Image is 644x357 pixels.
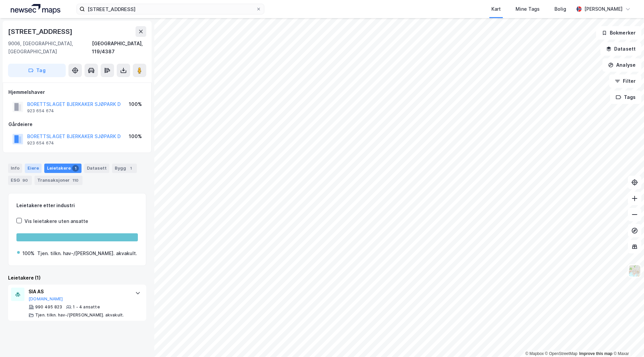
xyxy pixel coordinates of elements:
[29,288,128,296] div: SIA AS
[84,164,109,173] div: Datasett
[516,5,540,13] div: Mine Tags
[85,4,256,14] input: Søk på adresse, matrikkel, gårdeiere, leietakere eller personer
[8,26,74,37] div: [STREET_ADDRESS]
[71,177,80,184] div: 110
[35,304,62,310] div: 990 495 823
[602,58,641,72] button: Analyse
[525,351,544,356] a: Mapbox
[579,351,612,356] a: Improve this map
[8,64,66,77] button: Tag
[610,91,641,104] button: Tags
[37,249,137,257] div: Tjen. tilkn. hav-/[PERSON_NAME]. akvakult.
[8,176,32,185] div: ESG
[129,100,142,108] div: 100%
[25,164,42,173] div: Eiere
[8,40,92,56] div: 9006, [GEOGRAPHIC_DATA], [GEOGRAPHIC_DATA]
[8,164,22,173] div: Info
[129,132,142,140] div: 100%
[22,249,35,257] div: 100%
[8,274,146,282] div: Leietakere (1)
[8,120,146,128] div: Gårdeiere
[491,5,501,13] div: Kart
[600,42,641,56] button: Datasett
[112,164,137,173] div: Bygg
[554,5,566,13] div: Bolig
[584,5,623,13] div: [PERSON_NAME]
[35,176,83,185] div: Transaksjoner
[545,351,578,356] a: OpenStreetMap
[29,296,63,302] button: [DOMAIN_NAME]
[72,165,79,172] div: 1
[609,74,641,88] button: Filter
[27,140,54,146] div: 923 654 674
[21,177,29,184] div: 90
[596,26,641,40] button: Bokmerker
[27,108,54,114] div: 923 654 674
[8,88,146,96] div: Hjemmelshaver
[44,164,82,173] div: Leietakere
[73,304,100,310] div: 1 - 4 ansatte
[16,201,138,210] div: Leietakere etter industri
[610,325,644,357] iframe: Chat Widget
[11,4,60,14] img: logo.a4113a55bc3d86da70a041830d287a7e.svg
[24,217,88,225] div: Vis leietakere uten ansatte
[92,40,146,56] div: [GEOGRAPHIC_DATA], 119/4387
[628,264,641,277] img: Z
[610,325,644,357] div: Kontrollprogram for chat
[127,165,134,172] div: 1
[35,312,124,318] div: Tjen. tilkn. hav-/[PERSON_NAME]. akvakult.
